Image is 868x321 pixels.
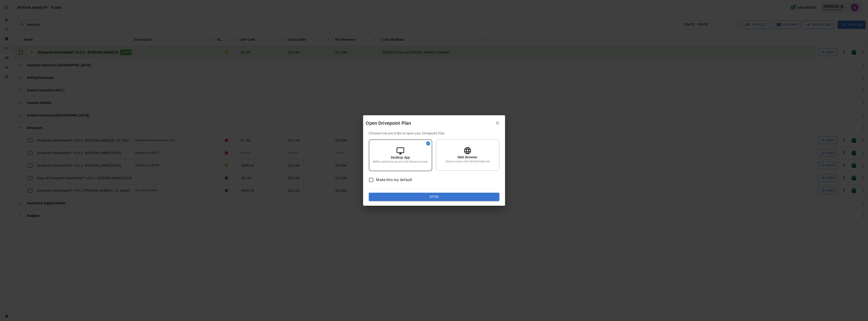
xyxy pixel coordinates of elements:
div: Open Drivepoint Plan [366,119,493,127]
p: Quick access with limited features [445,160,490,164]
p: Web Browser [458,155,478,160]
p: Choose how you'd like to open your Drivepoint Plan [369,131,499,136]
button: Open [369,193,499,201]
p: Better performance and full feature access [373,160,428,164]
span: Make this my default [376,177,412,183]
p: Desktop App [391,155,410,160]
